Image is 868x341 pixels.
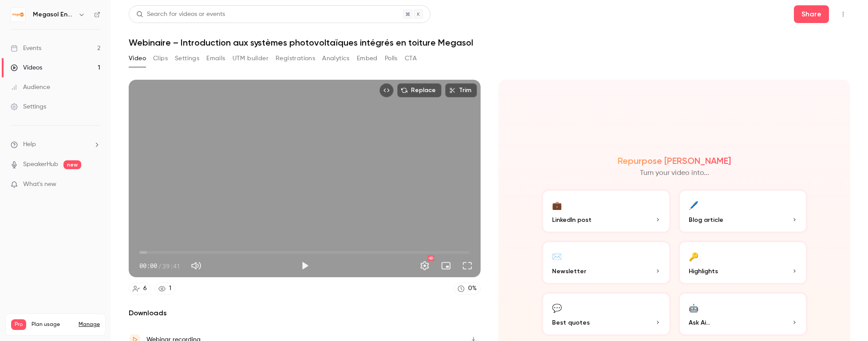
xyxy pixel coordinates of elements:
div: 🤖 [689,301,698,314]
h2: Downloads [129,308,481,318]
button: Top Bar Actions [836,7,850,21]
span: Blog article [689,215,723,225]
div: 🖊️ [689,198,698,212]
button: 💬Best quotes [541,292,671,336]
div: HD [428,256,434,261]
button: 🖊️Blog article [678,189,808,233]
div: Settings [11,102,46,111]
span: LinkedIn post [552,215,592,225]
span: Plan usage [32,321,73,328]
button: Video [129,51,146,66]
div: Audience [11,83,50,92]
div: ✉️ [552,249,562,263]
div: Search for videos or events [136,10,225,19]
a: SpeakerHub [23,160,58,169]
a: 6 [129,283,151,294]
button: Play [296,257,314,275]
button: Emails [206,51,225,66]
button: Turn on miniplayer [437,257,455,275]
button: Share [794,5,829,23]
button: ✉️Newsletter [541,240,671,285]
button: Settings [416,257,434,275]
button: Clips [153,51,168,66]
div: 0 % [468,284,477,293]
span: Pro [11,319,26,330]
div: Videos [11,63,42,72]
button: UTM builder [233,51,268,66]
button: 💼LinkedIn post [541,189,671,233]
button: Mute [187,257,205,275]
a: Manage [79,321,100,328]
img: Megasol Energie AG [11,8,25,22]
span: Newsletter [552,267,586,276]
div: 1 [169,284,171,293]
button: Registrations [276,51,315,66]
span: 39:41 [162,261,180,271]
p: Turn your video into... [640,168,709,178]
span: 00:00 [139,261,157,271]
span: Best quotes [552,318,590,327]
span: Help [23,140,36,149]
button: Settings [175,51,199,66]
button: Trim [445,83,477,97]
button: CTA [405,51,417,66]
button: Analytics [322,51,350,66]
button: Embed video [379,83,394,97]
button: Full screen [458,257,476,275]
a: 0% [454,283,481,294]
div: 💼 [552,198,562,212]
a: 1 [154,283,175,294]
button: 🤖Ask Ai... [678,292,808,336]
span: Ask Ai... [689,318,710,327]
h2: Repurpose [PERSON_NAME] [618,155,731,166]
div: 💬 [552,301,562,314]
div: 00:00 [139,261,180,271]
span: What's new [23,180,56,189]
div: Events [11,44,41,53]
span: Highlights [689,267,718,276]
li: help-dropdown-opener [11,140,100,149]
div: 6 [143,284,147,293]
h6: Megasol Energie AG [33,10,75,19]
div: 🔑 [689,249,698,263]
button: Polls [385,51,398,66]
button: Replace [397,83,442,97]
button: 🔑Highlights [678,240,808,285]
span: / [158,261,162,271]
h1: Webinaire – Introduction aux systèmes photovoltaïques intégrés en toiture Megasol [129,37,850,48]
span: new [63,160,81,169]
button: Embed [357,51,378,66]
